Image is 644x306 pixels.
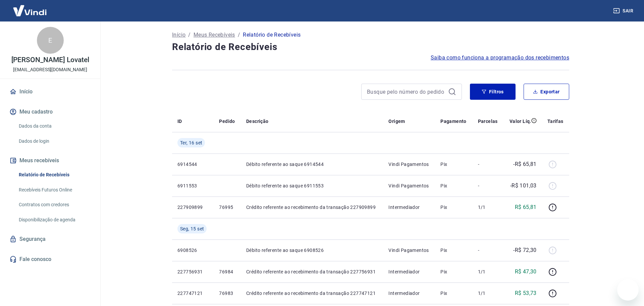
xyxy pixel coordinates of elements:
[513,160,537,168] p: -R$ 65,81
[367,87,445,97] input: Busque pelo número do pedido
[177,204,208,211] p: 227909899
[243,31,301,39] p: Relatório de Recebíveis
[246,118,269,125] p: Descrição
[177,118,182,125] p: ID
[524,84,569,100] button: Exportar
[246,161,378,168] p: Débito referente ao saque 6914544
[612,5,636,17] button: Sair
[440,118,467,125] p: Pagamento
[194,31,235,39] a: Meus Recebíveis
[8,153,92,168] button: Meus recebíveis
[547,118,563,125] p: Tarifas
[515,203,537,211] p: R$ 65,81
[478,268,498,275] p: 1/1
[478,118,498,125] p: Parcelas
[219,118,235,125] p: Pedido
[510,182,537,190] p: -R$ 101,03
[8,252,92,267] a: Fale conosco
[440,161,467,168] p: Pix
[219,204,235,211] p: 76995
[219,290,235,297] p: 76983
[16,198,92,212] a: Contratos com credores
[440,204,467,211] p: Pix
[388,182,430,189] p: Vindi Pagamentos
[177,290,208,297] p: 227747121
[246,182,378,189] p: Débito referente ao saque 6911553
[388,118,405,125] p: Origem
[8,84,92,99] a: Início
[16,183,92,197] a: Recebíveis Futuros Online
[478,182,498,189] p: -
[180,225,204,232] span: Seg, 15 set
[246,290,378,297] p: Crédito referente ao recebimento da transação 227747121
[177,182,208,189] p: 6911553
[478,204,498,211] p: 1/1
[478,161,498,168] p: -
[440,247,467,254] p: Pix
[172,40,569,54] h4: Relatório de Recebíveis
[8,104,92,119] button: Meu cadastro
[8,0,52,21] img: Vindi
[177,247,208,254] p: 6908526
[478,290,498,297] p: 1/1
[478,247,498,254] p: -
[219,268,235,275] p: 76984
[388,204,430,211] p: Intermediador
[470,84,516,100] button: Filtros
[509,118,531,125] p: Valor Líq.
[172,31,185,39] a: Início
[180,139,202,146] span: Ter, 16 set
[515,289,537,297] p: R$ 53,73
[388,290,430,297] p: Intermediador
[16,119,92,133] a: Dados da conta
[515,268,537,276] p: R$ 47,30
[440,268,467,275] p: Pix
[177,161,208,168] p: 6914544
[513,246,537,254] p: -R$ 72,30
[8,232,92,247] a: Segurança
[16,213,92,227] a: Disponibilização de agenda
[440,290,467,297] p: Pix
[37,27,64,54] div: E
[16,168,92,182] a: Relatório de Recebíveis
[16,134,92,148] a: Dados de login
[188,31,191,39] p: /
[238,31,240,39] p: /
[11,56,89,63] p: [PERSON_NAME] Lovatel
[246,204,378,211] p: Crédito referente ao recebimento da transação 227909899
[13,66,87,73] p: [EMAIL_ADDRESS][DOMAIN_NAME]
[388,247,430,254] p: Vindi Pagamentos
[388,268,430,275] p: Intermediador
[177,268,208,275] p: 227756931
[246,247,378,254] p: Débito referente ao saque 6908526
[388,161,430,168] p: Vindi Pagamentos
[440,182,467,189] p: Pix
[431,54,569,62] a: Saiba como funciona a programação dos recebimentos
[617,279,639,301] iframe: Botão para abrir a janela de mensagens
[246,268,378,275] p: Crédito referente ao recebimento da transação 227756931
